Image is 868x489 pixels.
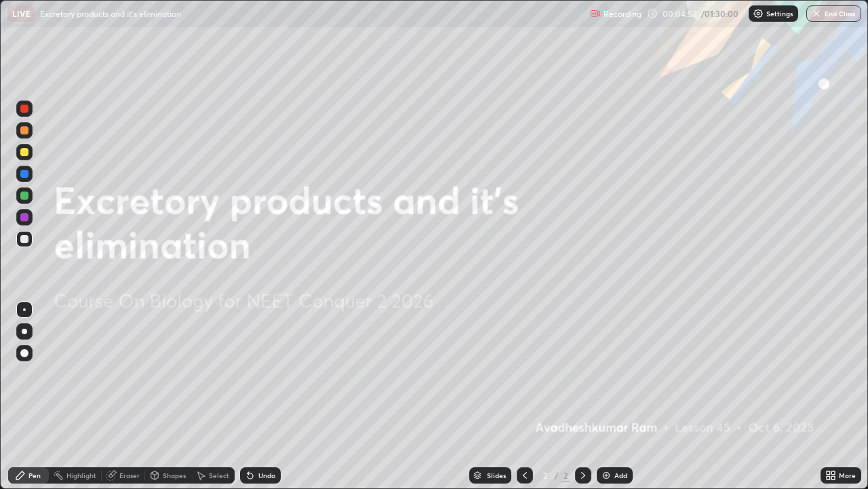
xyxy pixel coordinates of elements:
div: Undo [258,472,275,479]
div: Pen [28,472,41,479]
img: add-slide-button [601,470,612,481]
div: / [555,471,559,479]
div: Eraser [119,472,140,479]
div: Slides [487,472,506,479]
div: 2 [561,469,570,482]
div: More [839,472,856,479]
p: Recording [604,9,642,19]
div: 2 [538,471,552,479]
p: Settings [766,10,793,17]
img: recording.375f2c34.svg [590,8,601,19]
img: end-class-cross [811,8,822,19]
p: Excretory products and it's elimination [40,8,181,19]
div: Add [614,472,627,479]
div: Select [209,472,229,479]
div: Highlight [66,472,96,479]
button: End Class [806,5,861,22]
img: class-settings-icons [753,8,764,19]
div: Shapes [163,472,186,479]
p: LIVE [12,8,31,19]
